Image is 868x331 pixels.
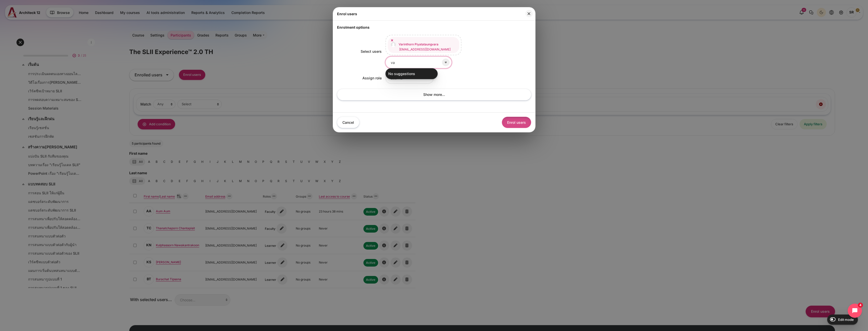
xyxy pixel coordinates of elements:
[337,11,357,16] h5: Enrol users
[337,25,531,30] legend: Enrolment options
[337,117,359,128] button: Cancel
[502,117,531,128] button: Enrol users
[399,42,438,46] span: Varinthorn Piyatataungvara
[525,10,533,17] button: Close
[399,47,451,51] small: [EMAIL_ADDRESS][DOMAIN_NAME]
[361,49,382,54] label: Select users
[385,68,438,79] ul: Suggestions
[337,89,531,100] a: Show more...
[385,57,452,68] input: Search
[362,76,382,80] label: Assign role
